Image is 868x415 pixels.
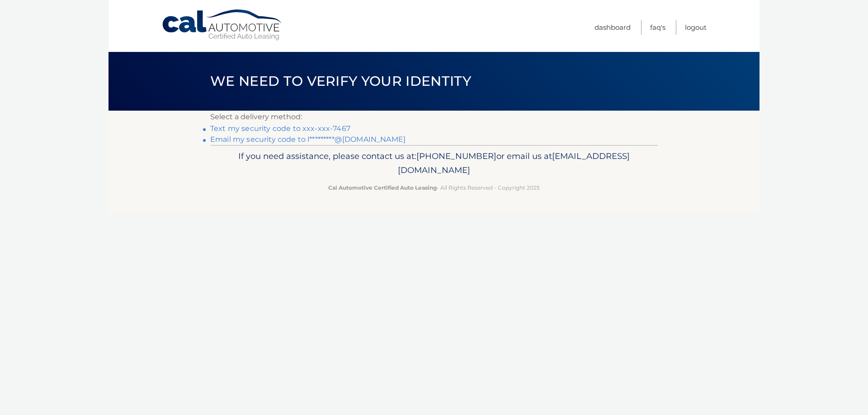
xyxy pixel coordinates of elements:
a: Cal Automotive [161,9,283,41]
p: - All Rights Reserved - Copyright 2025 [216,183,652,192]
a: Email my security code to l*********@[DOMAIN_NAME] [210,135,406,144]
a: FAQ's [650,20,665,35]
p: Select a delivery method: [210,111,658,123]
span: [PHONE_NUMBER] [416,151,496,161]
a: Logout [685,20,707,35]
a: Dashboard [594,20,631,35]
p: If you need assistance, please contact us at: or email us at [216,149,652,178]
span: We need to verify your identity [210,73,471,89]
a: Text my security code to xxx-xxx-7467 [210,124,350,133]
strong: Cal Automotive Certified Auto Leasing [328,184,437,191]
